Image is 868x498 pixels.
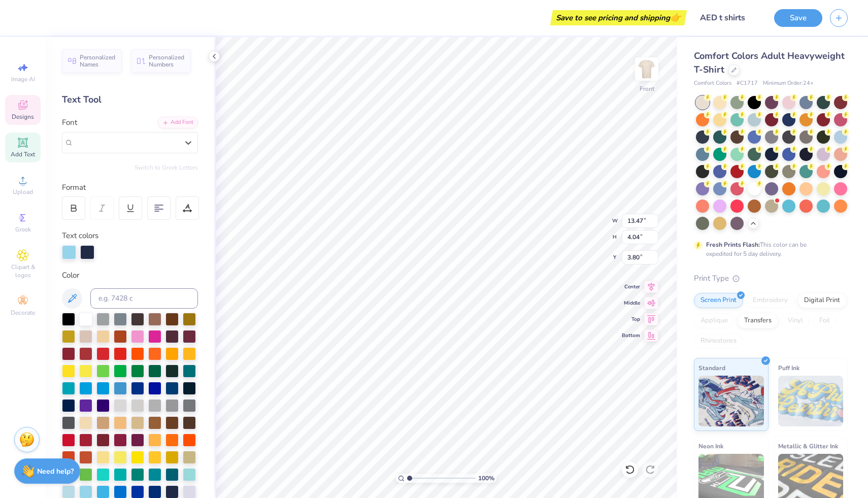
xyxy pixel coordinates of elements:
span: Add Text [11,150,35,158]
div: This color can be expedited for 5 day delivery. [706,240,831,258]
div: Screen Print [694,293,743,308]
div: Color [62,270,198,281]
div: Add Font [158,117,198,128]
span: Comfort Colors [694,79,731,88]
span: # C1717 [737,79,758,88]
span: Top [622,316,640,323]
strong: Need help? [37,467,74,476]
div: Applique [694,313,735,328]
div: Print Type [694,273,848,284]
span: Middle [622,300,640,307]
span: Minimum Order: 24 + [763,79,814,88]
label: Font [62,117,77,128]
div: Rhinestones [694,334,743,349]
span: 100 % [478,474,494,483]
span: Decorate [11,309,35,317]
span: Neon Ink [698,441,723,451]
div: Save to see pricing and shipping [553,10,684,25]
span: Comfort Colors Adult Heavyweight T-Shirt [694,50,845,76]
img: Puff Ink [778,376,844,426]
span: Clipart & logos [5,263,41,279]
div: Transfers [738,313,778,328]
span: Image AI [11,75,35,83]
div: Text Tool [62,93,198,107]
span: Metallic & Glitter Ink [778,441,838,451]
img: Front [637,59,657,79]
button: Switch to Greek Letters [135,163,198,172]
div: Format [62,182,199,193]
span: Upload [13,188,33,196]
span: Puff Ink [778,362,799,373]
span: Personalized Names [80,54,116,68]
input: Untitled Design [692,8,766,28]
img: Standard [698,376,764,426]
span: Center [622,283,640,290]
span: Bottom [622,332,640,339]
span: 👉 [670,11,681,23]
label: Text colors [62,230,98,242]
strong: Fresh Prints Flash: [706,241,760,249]
div: Foil [813,313,837,328]
div: Vinyl [781,313,810,328]
button: Save [774,9,822,27]
div: Digital Print [797,293,847,308]
div: Embroidery [746,293,794,308]
div: Front [640,84,654,93]
span: Designs [12,113,34,121]
span: Personalized Numbers [149,54,185,68]
input: e.g. 7428 c [90,288,198,309]
span: Standard [698,362,725,373]
span: Greek [15,225,31,234]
